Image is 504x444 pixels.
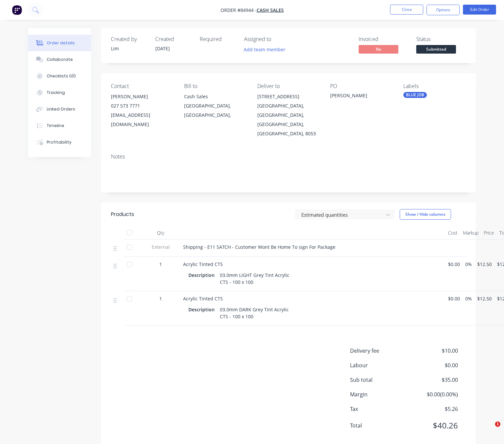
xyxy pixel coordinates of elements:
[445,226,460,240] div: Cost
[143,244,178,250] span: External
[350,422,409,429] span: Total
[155,36,192,42] div: Created
[465,261,472,268] span: 0%
[184,101,247,120] div: [GEOGRAPHIC_DATA], [GEOGRAPHIC_DATA],
[409,376,458,384] span: $35.00
[111,111,174,129] div: [EMAIL_ADDRESS][DOMAIN_NAME]
[448,295,460,302] span: $0.00
[184,83,247,89] div: Bill to
[460,226,481,240] div: Markup
[47,57,73,63] div: Collaborate
[416,45,456,55] button: Submitted
[403,83,466,89] div: Labels
[244,45,289,54] button: Add team member
[481,422,497,437] iframe: Intercom live chat
[111,210,134,218] div: Products
[188,270,217,280] div: Description
[28,51,91,68] button: Collaborate
[111,154,466,160] div: Notes
[28,68,91,84] button: Checklists 0/0
[200,36,236,42] div: Required
[350,376,409,384] span: Sub total
[183,295,223,302] span: Acrylic Tinted CTS
[463,5,496,15] button: Edit Order
[257,92,320,101] div: [STREET_ADDRESS]
[111,92,174,101] div: [PERSON_NAME]
[141,226,180,240] div: Qty
[47,40,75,46] div: Order details
[221,7,257,13] span: Order #84944 -
[257,7,284,13] a: Cash Sales
[111,36,147,42] div: Created by
[350,405,409,413] span: Tax
[155,45,170,52] span: [DATE]
[217,305,291,321] div: 03.0mm DARK Grey Tint Acrylic CTS - 100 x 100
[217,270,292,287] div: 03.0mm LIGHT Grey Tint Acrylic CTS - 100 x 100
[184,92,247,101] div: Cash Sales
[111,92,174,129] div: [PERSON_NAME]027 573 7771[EMAIL_ADDRESS][DOMAIN_NAME]
[159,295,162,302] span: 1
[495,422,500,427] span: 1
[28,134,91,151] button: Profitability
[330,83,393,89] div: PO
[244,36,310,42] div: Assigned to
[47,139,72,145] div: Profitability
[111,101,174,111] div: 027 573 7771
[184,92,247,120] div: Cash Sales[GEOGRAPHIC_DATA], [GEOGRAPHIC_DATA],
[350,390,409,398] span: Margin
[477,295,492,302] span: $12.50
[481,226,497,240] div: Price
[257,92,320,138] div: [STREET_ADDRESS][GEOGRAPHIC_DATA], [GEOGRAPHIC_DATA], [GEOGRAPHIC_DATA], [GEOGRAPHIC_DATA], 8053
[359,45,398,53] span: No
[390,5,423,15] button: Close
[47,73,76,79] div: Checklists 0/0
[403,92,427,98] div: BLUE JOB
[28,101,91,117] button: Linked Orders
[359,36,408,42] div: Invoiced
[47,106,75,112] div: Linked Orders
[400,209,451,220] button: Show / Hide columns
[448,261,460,268] span: $0.00
[477,261,492,268] span: $12.50
[111,45,147,52] div: Lim
[240,45,289,54] button: Add team member
[416,45,456,53] span: Submitted
[183,261,223,267] span: Acrylic Tinted CTS
[47,123,64,129] div: Timeline
[257,101,320,138] div: [GEOGRAPHIC_DATA], [GEOGRAPHIC_DATA], [GEOGRAPHIC_DATA], [GEOGRAPHIC_DATA], 8053
[409,347,458,355] span: $10.00
[416,36,466,42] div: Status
[409,361,458,369] span: $0.00
[350,361,409,369] span: Labour
[350,347,409,355] span: Delivery fee
[409,405,458,413] span: $5.26
[12,5,22,15] img: Factory
[28,84,91,101] button: Tracking
[47,90,65,96] div: Tracking
[257,83,320,89] div: Deliver to
[465,295,472,302] span: 0%
[427,5,460,15] button: Options
[111,83,174,89] div: Contact
[183,244,335,250] span: Shipping - E11 SATCH - Customer Wont Be Home To sign For Package
[159,261,162,268] span: 1
[28,117,91,134] button: Timeline
[409,420,458,431] span: $40.26
[28,35,91,51] button: Order details
[330,92,393,101] div: [PERSON_NAME]
[188,305,217,314] div: Description
[409,390,458,398] span: $0.00 ( 0.00 %)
